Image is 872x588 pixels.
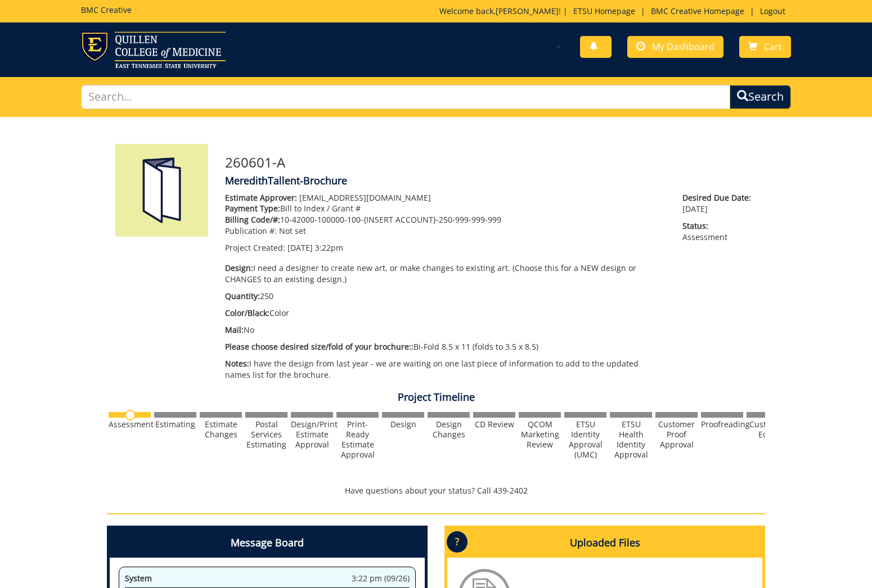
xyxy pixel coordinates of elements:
img: Product featured image [115,144,208,237]
span: Mail: [225,324,244,335]
span: Color/Black: [225,307,269,318]
span: System [125,573,152,584]
p: ? [447,531,468,553]
div: Proofreading [701,419,743,429]
p: Assessment [682,220,757,243]
p: I have the design from last year - we are waiting on one last piece of information to add to the ... [225,358,666,381]
h3: 260601-A [225,155,757,170]
span: [DATE] 3:22pm [287,242,343,253]
p: 250 [225,291,666,302]
div: Postal Services Estimating [245,419,287,450]
div: Design [382,419,424,429]
a: My Dashboard [627,36,723,58]
img: ETSU logo [81,31,226,68]
span: Cart [764,40,782,53]
div: QCOM Marketing Review [519,419,561,450]
span: Billing Code/#: [225,214,280,225]
span: Quantity: [225,291,260,301]
div: Estimating [154,419,196,429]
span: Project Created: [225,242,285,253]
a: Logout [754,6,791,16]
span: Not set [279,225,306,236]
span: Notes: [225,358,249,369]
input: Search... [81,85,730,109]
div: Customer Edits [747,419,789,440]
p: No [225,324,666,336]
div: CD Review [473,419,515,429]
h4: Project Timeline [107,392,765,403]
p: [DATE] [682,192,757,215]
span: My Dashboard [652,40,714,53]
a: BMC Creative Homepage [645,6,750,16]
a: ETSU Homepage [568,6,641,16]
p: 10-42000-100000-100-{INSERT ACCOUNT}-250-999-999-999 [225,214,666,225]
span: Design: [225,263,253,273]
p: [EMAIL_ADDRESS][DOMAIN_NAME] [225,192,666,203]
span: Status: [682,220,757,232]
h5: BMC Creative [81,6,132,14]
span: Desired Due Date: [682,192,757,203]
div: Print-Ready Estimate Approval [336,419,379,460]
p: I need a designer to create new art, or make changes to existing art. (Choose this for a NEW desi... [225,263,666,285]
div: Design/Print Estimate Approval [291,419,333,450]
button: Search [730,85,791,109]
a: [PERSON_NAME] [496,6,559,16]
p: Bill to Index / Grant # [225,203,666,214]
span: 3:22 pm (09/26) [352,573,410,584]
span: Payment Type: [225,203,280,214]
div: ETSU Health Identity Approval [610,419,652,460]
p: Bi-Fold 8.5 x 11 (folds to 3.5 x 8.5) [225,341,666,352]
img: no [125,410,136,420]
span: Estimate Approver: [225,192,297,203]
a: Cart [739,36,791,58]
h4: Uploaded Files [447,528,762,558]
p: Have questions about your status? Call 439-2402 [107,485,765,496]
h4: Message Board [110,528,425,558]
div: Estimate Changes [200,419,242,440]
div: Customer Proof Approval [655,419,698,450]
span: Please choose desired size/fold of your brochure:: [225,341,413,352]
p: Welcome back, ! | | | [439,6,791,17]
div: Design Changes [428,419,470,440]
span: Publication #: [225,225,277,236]
h4: MeredithTallent-Brochure [225,175,757,187]
p: Color [225,307,666,319]
div: ETSU Identity Approval (UMC) [564,419,606,460]
div: Assessment [109,419,151,429]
